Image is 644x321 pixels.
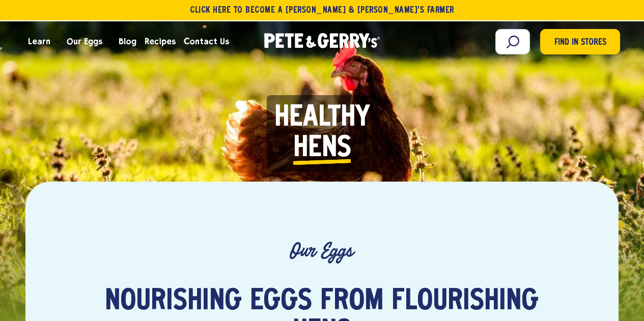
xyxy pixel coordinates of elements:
[106,40,111,44] button: Open the dropdown menu for Our Eggs
[391,286,539,317] span: flourishing
[145,35,176,48] span: Recipes
[115,28,141,55] a: Blog
[554,36,606,50] span: Find in Stores
[250,286,312,317] span: eggs
[119,35,136,48] span: Blog
[63,28,106,55] a: Our Eggs
[67,35,102,48] span: Our Eggs
[495,29,530,54] input: Search
[274,103,370,133] span: Healthy
[141,28,180,55] a: Recipes
[105,286,242,317] span: Nourishing
[180,28,233,55] a: Contact Us
[24,28,54,55] a: Learn
[28,35,50,48] span: Learn
[540,29,620,54] a: Find in Stores
[54,40,60,44] button: Open the dropdown menu for Learn
[320,286,383,317] span: from
[337,133,351,164] i: s
[184,35,229,48] span: Contact Us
